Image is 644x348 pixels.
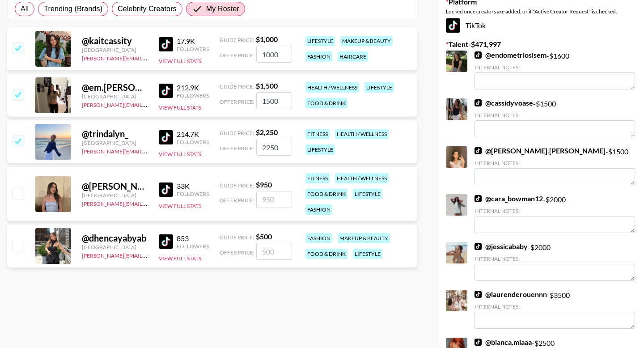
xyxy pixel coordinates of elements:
div: fashion [305,204,332,215]
strong: $ 1,500 [256,81,278,90]
span: Offer Price: [220,197,254,204]
img: TikTok [159,37,173,51]
img: TikTok [159,84,173,98]
div: [GEOGRAPHIC_DATA] [82,192,148,199]
button: View Full Stats [159,255,201,262]
span: Offer Price: [220,249,254,256]
div: Followers [177,191,209,197]
div: Internal Notes: [475,112,635,119]
img: TikTok [475,243,482,250]
div: [GEOGRAPHIC_DATA] [82,140,148,146]
a: @endometriosisem [475,51,547,59]
div: Locked once creators are added, or if "Active Creator Request" is checked. [446,8,637,15]
span: Offer Price: [220,52,254,59]
div: health / wellness [335,129,389,139]
input: 2,250 [256,139,292,156]
strong: $ 2,250 [256,128,278,136]
input: 500 [256,243,292,260]
img: TikTok [475,147,482,154]
strong: $ 1,000 [256,35,278,43]
a: [PERSON_NAME][EMAIL_ADDRESS][PERSON_NAME][DOMAIN_NAME] [82,250,257,259]
a: @laurenderouennn [475,290,547,299]
input: 950 [256,191,292,208]
input: 1,500 [256,92,292,109]
div: 33K [177,182,209,191]
a: [PERSON_NAME][EMAIL_ADDRESS][PERSON_NAME][DOMAIN_NAME] [82,53,257,62]
span: Guide Price: [220,130,254,136]
div: health / wellness [335,173,389,183]
div: food & drink [305,189,347,199]
a: @cara_bowman12 [475,194,543,203]
button: View Full Stats [159,203,201,209]
div: 853 [177,234,209,243]
div: Followers [177,92,209,99]
span: Guide Price: [220,234,254,241]
button: View Full Stats [159,104,201,111]
div: fitness [305,129,330,139]
img: TikTok [475,291,482,298]
div: @ em.[PERSON_NAME] [82,82,148,93]
div: Followers [177,46,209,52]
span: Guide Price: [220,37,254,43]
div: @ kaitcassity [82,35,148,47]
div: 17.9K [177,37,209,46]
span: Trending (Brands) [44,4,102,14]
a: @jessicababy [475,242,528,251]
a: @bianca.miaaa [475,338,532,347]
div: Followers [177,243,209,250]
div: lifestyle [353,189,382,199]
span: Celebrity Creators [118,4,177,14]
div: lifestyle [364,82,394,93]
button: View Full Stats [159,58,201,64]
div: food & drink [305,249,347,259]
div: Internal Notes: [475,64,635,71]
div: Internal Notes: [475,160,635,166]
div: Internal Notes: [475,208,635,214]
strong: $ 950 [256,180,272,189]
div: - $ 2000 [475,194,635,233]
img: TikTok [475,195,482,202]
div: fitness [305,173,330,183]
div: makeup & beauty [340,36,393,46]
div: haircare [338,51,368,62]
div: lifestyle [353,249,382,259]
button: View Full Stats [159,151,201,157]
span: Offer Price: [220,145,254,152]
label: Talent - $ 471,997 [446,40,637,49]
div: @ dhencayabyab [82,233,148,244]
img: TikTok [159,234,173,249]
div: - $ 1600 [475,51,635,89]
img: TikTok [475,51,482,59]
img: TikTok [159,182,173,197]
a: @[PERSON_NAME].[PERSON_NAME] [475,146,606,155]
a: [PERSON_NAME][EMAIL_ADDRESS][PERSON_NAME][DOMAIN_NAME] [82,199,257,207]
a: [PERSON_NAME][EMAIL_ADDRESS][PERSON_NAME][DOMAIN_NAME] [82,146,257,155]
div: - $ 1500 [475,98,635,137]
div: - $ 1500 [475,146,635,185]
div: Internal Notes: [475,255,635,262]
div: - $ 2000 [475,242,635,281]
img: TikTok [159,130,173,144]
div: [GEOGRAPHIC_DATA] [82,244,148,250]
a: [PERSON_NAME][EMAIL_ADDRESS][PERSON_NAME][DOMAIN_NAME] [82,100,257,108]
div: health / wellness [305,82,359,93]
div: fashion [305,233,332,243]
div: makeup & beauty [338,233,390,243]
strong: $ 500 [256,232,272,241]
div: - $ 3500 [475,290,635,329]
div: Internal Notes: [475,303,635,310]
span: Guide Price: [220,182,254,189]
div: [GEOGRAPHIC_DATA] [82,93,148,100]
div: Followers [177,139,209,145]
img: TikTok [475,99,482,106]
div: 214.7K [177,130,209,139]
div: [GEOGRAPHIC_DATA] [82,47,148,53]
div: @ trindalyn_ [82,128,148,140]
span: All [21,4,29,14]
img: TikTok [446,18,460,33]
div: @ [PERSON_NAME] [82,181,148,192]
input: 1,000 [256,46,292,63]
div: lifestyle [305,36,335,46]
div: fashion [305,51,332,62]
span: Offer Price: [220,98,254,105]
